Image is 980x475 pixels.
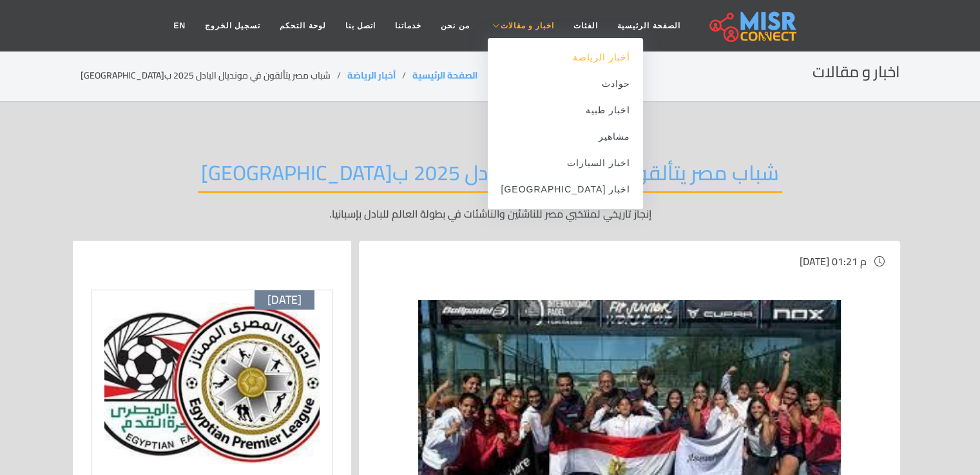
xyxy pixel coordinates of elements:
a: مشاهير [488,124,643,150]
a: الفئات [564,14,608,38]
img: main.misr_connect [709,10,796,42]
a: لوحة التحكم [270,14,335,38]
a: EN [164,14,195,38]
h2: اخبار و مقالات [812,63,900,82]
a: الصفحة الرئيسية [412,67,477,84]
a: اخبار [GEOGRAPHIC_DATA] [488,176,643,203]
p: إنجاز تاريخي لمنتخبي مصر للناشئين والناشئات في بطولة العالم للبادل بإسبانيا. [81,206,900,221]
a: تسجيل الخروج [195,14,270,38]
a: اخبار و مقالات [479,14,564,38]
a: أخبار الرياضة [347,67,396,84]
li: شباب مصر يتألقون في مونديال البادل 2025 ب[GEOGRAPHIC_DATA] [81,69,347,82]
span: [DATE] [267,293,302,307]
a: اخبار السيارات [488,150,643,176]
a: اخبار طبية [488,97,643,124]
a: الصفحة الرئيسية [608,14,689,38]
a: خدماتنا [385,14,431,38]
span: اخبار و مقالات [500,20,554,32]
a: من نحن [431,14,479,38]
a: اتصل بنا [336,14,385,38]
a: أخبار الرياضة [488,44,643,71]
span: [DATE] 01:21 م [800,252,867,271]
a: حوادث [488,71,643,97]
img: جدول ترتيب الدوري المصري بعد مباريات الجولة العاشرة [104,303,320,464]
h2: شباب مصر يتألقون في مونديال البادل 2025 ب[GEOGRAPHIC_DATA] [198,160,782,193]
